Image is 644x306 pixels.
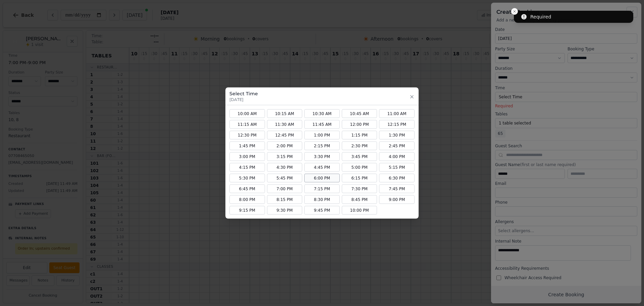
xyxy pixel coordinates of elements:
[379,120,415,129] button: 12:15 PM
[229,152,265,161] button: 3:00 PM
[379,142,415,150] button: 2:45 PM
[379,163,415,172] button: 5:15 PM
[304,185,340,193] button: 7:15 PM
[379,109,415,118] button: 11:00 AM
[342,120,377,129] button: 12:00 PM
[304,142,340,150] button: 2:15 PM
[304,131,340,140] button: 1:00 PM
[267,163,303,172] button: 4:30 PM
[342,174,377,183] button: 6:15 PM
[229,174,265,183] button: 5:30 PM
[342,195,377,204] button: 8:45 PM
[267,185,303,193] button: 7:00 PM
[304,174,340,183] button: 6:00 PM
[304,163,340,172] button: 4:45 PM
[267,195,303,204] button: 8:15 PM
[342,163,377,172] button: 5:00 PM
[229,185,265,193] button: 6:45 PM
[229,142,265,150] button: 1:45 PM
[379,174,415,183] button: 6:30 PM
[267,152,303,161] button: 3:15 PM
[342,142,377,150] button: 2:30 PM
[379,152,415,161] button: 4:00 PM
[342,131,377,140] button: 1:15 PM
[342,206,377,215] button: 10:00 PM
[229,90,258,97] h3: Select Time
[342,109,377,118] button: 10:45 AM
[304,206,340,215] button: 9:45 PM
[229,206,265,215] button: 9:15 PM
[342,152,377,161] button: 3:45 PM
[379,131,415,140] button: 1:30 PM
[304,120,340,129] button: 11:45 AM
[267,120,303,129] button: 11:30 AM
[267,142,303,150] button: 2:00 PM
[229,195,265,204] button: 8:00 PM
[229,163,265,172] button: 4:15 PM
[267,174,303,183] button: 5:45 PM
[229,109,265,118] button: 10:00 AM
[379,185,415,193] button: 7:45 PM
[267,131,303,140] button: 12:45 PM
[267,109,303,118] button: 10:15 AM
[267,206,303,215] button: 9:30 PM
[229,97,258,102] p: [DATE]
[379,195,415,204] button: 9:00 PM
[229,120,265,129] button: 11:15 AM
[304,152,340,161] button: 3:30 PM
[229,131,265,140] button: 12:30 PM
[304,109,340,118] button: 10:30 AM
[304,195,340,204] button: 8:30 PM
[342,185,377,193] button: 7:30 PM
